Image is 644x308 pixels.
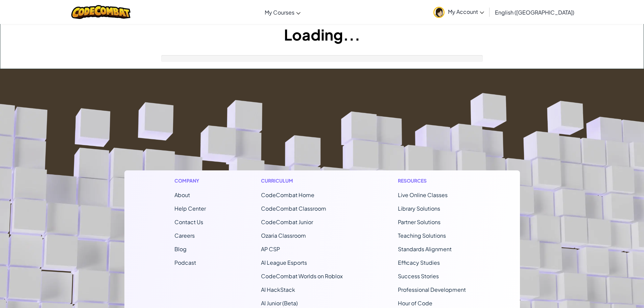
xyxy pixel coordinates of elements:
[398,273,439,280] a: Success Stories
[261,273,343,280] a: CodeCombat Worlds on Roblox
[261,232,306,239] a: Ozaria Classroom
[398,245,452,253] a: Standards Alignment
[174,191,190,198] a: About
[398,259,440,266] a: Efficacy Studies
[261,177,343,184] h1: Curriculum
[398,232,446,239] a: Teaching Solutions
[261,191,314,198] span: CodeCombat Home
[398,300,432,307] a: Hour of Code
[0,24,644,45] h1: Loading...
[174,245,187,253] a: Blog
[261,300,298,307] a: AI Junior (Beta)
[398,218,440,226] a: Partner Solutions
[261,3,304,21] a: My Courses
[261,259,307,266] a: AI League Esports
[495,9,574,16] span: English ([GEOGRAPHIC_DATA])
[261,218,313,226] a: CodeCombat Junior
[492,3,578,21] a: English ([GEOGRAPHIC_DATA])
[398,205,440,212] a: Library Solutions
[261,286,295,293] a: AI HackStack
[448,8,484,15] span: My Account
[174,259,196,266] a: Podcast
[174,218,203,226] span: Contact Us
[398,286,466,293] a: Professional Development
[261,245,280,253] a: AP CSP
[433,7,445,18] img: avatar
[430,1,487,23] a: My Account
[174,177,206,184] h1: Company
[71,5,130,19] img: CodeCombat logo
[261,205,326,212] a: CodeCombat Classroom
[174,205,206,212] a: Help Center
[265,9,294,16] span: My Courses
[174,232,195,239] a: Careers
[398,191,448,198] a: Live Online Classes
[398,177,470,184] h1: Resources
